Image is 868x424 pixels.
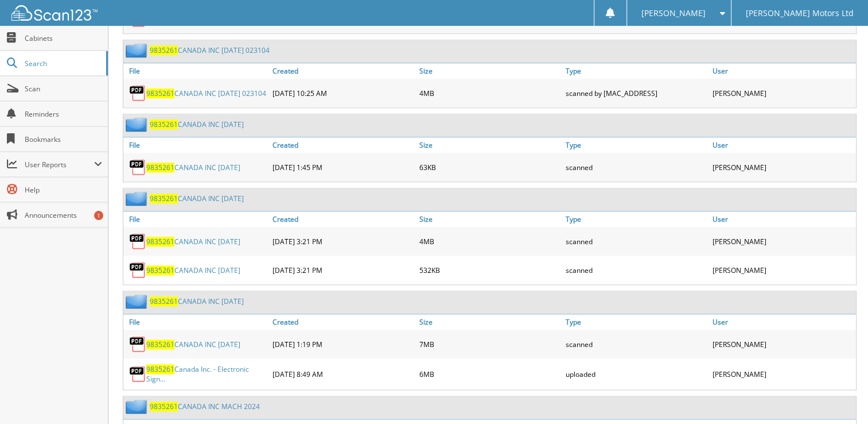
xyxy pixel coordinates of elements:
a: Type [563,211,709,227]
span: 9835261 [146,340,174,349]
span: Scan [25,84,102,94]
a: 9835261CANADA INC MACH 2024 [150,402,260,411]
a: Created [270,137,416,153]
a: 9835261CANADA INC [DATE] [146,163,240,172]
div: [DATE] 8:49 AM [270,361,416,387]
div: [DATE] 10:25 AM [270,82,416,105]
a: User [710,314,856,330]
span: 9835261 [150,402,178,411]
div: [DATE] 3:21 PM [270,230,416,253]
a: 9835261CANADA INC [DATE] [146,237,240,246]
img: scan123-logo-white.svg [11,5,98,21]
a: 9835261CANADA INC [DATE] 023104 [150,45,270,55]
a: User [710,211,856,227]
a: Type [563,314,709,330]
div: uploaded [563,361,709,387]
img: PDF.png [129,233,146,250]
a: 9835261CANADA INC [DATE] [146,265,240,275]
div: 1 [94,211,103,220]
div: [DATE] 1:19 PM [270,333,416,356]
span: Cabinets [25,33,102,43]
div: [PERSON_NAME] [710,230,856,253]
div: [DATE] 1:45 PM [270,156,416,179]
span: 9835261 [150,296,178,306]
a: Type [563,137,709,153]
img: PDF.png [129,84,146,102]
a: Created [270,63,416,79]
img: PDF.png [129,336,146,353]
img: folder2.png [126,117,150,132]
span: 9835261 [146,265,174,275]
a: Created [270,314,416,330]
a: 9835261CANADA INC [DATE] [146,340,240,349]
a: Size [417,63,563,79]
img: PDF.png [129,159,146,176]
div: [DATE] 3:21 PM [270,259,416,282]
div: [PERSON_NAME] [710,333,856,356]
a: User [710,63,856,79]
img: PDF.png [129,261,146,279]
div: [PERSON_NAME] [710,82,856,105]
a: Size [417,314,563,330]
span: Search [25,59,100,68]
div: 4MB [417,230,563,253]
span: 9835261 [146,364,174,374]
img: folder2.png [126,43,150,57]
a: Created [270,211,416,227]
div: scanned [563,333,709,356]
img: PDF.png [129,365,146,383]
span: Help [25,185,102,195]
img: folder2.png [126,399,150,414]
span: Bookmarks [25,134,102,144]
a: 9835261CANADA INC [DATE] [150,194,244,203]
a: Size [417,211,563,227]
div: 63KB [417,156,563,179]
div: 6MB [417,361,563,387]
a: File [123,211,270,227]
div: scanned [563,156,709,179]
div: [PERSON_NAME] [710,156,856,179]
span: User Reports [25,160,94,169]
a: 9835261Canada Inc. - Electronic Sign... [146,364,267,384]
span: Reminders [25,109,102,119]
img: folder2.png [126,294,150,309]
a: 9835261CANADA INC [DATE] [150,120,244,129]
span: 9835261 [146,237,174,246]
div: 4MB [417,82,563,105]
a: User [710,137,856,153]
a: File [123,314,270,330]
span: 9835261 [150,194,178,203]
span: [PERSON_NAME] Motors Ltd [746,10,854,17]
div: scanned by [MAC_ADDRESS] [563,82,709,105]
span: 9835261 [150,120,178,129]
span: Announcements [25,210,102,220]
a: Size [417,137,563,153]
span: 9835261 [150,45,178,55]
div: 532KB [417,259,563,282]
div: 7MB [417,333,563,356]
a: File [123,63,270,79]
div: scanned [563,230,709,253]
span: 9835261 [146,163,174,172]
img: folder2.png [126,191,150,206]
a: 9835261CANADA INC [DATE] [150,296,244,306]
div: [PERSON_NAME] [710,361,856,387]
span: 9835261 [146,88,174,98]
a: 9835261CANADA INC [DATE] 023104 [146,88,266,98]
span: [PERSON_NAME] [641,10,706,17]
div: scanned [563,259,709,282]
div: [PERSON_NAME] [710,259,856,282]
a: Type [563,63,709,79]
a: File [123,137,270,153]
